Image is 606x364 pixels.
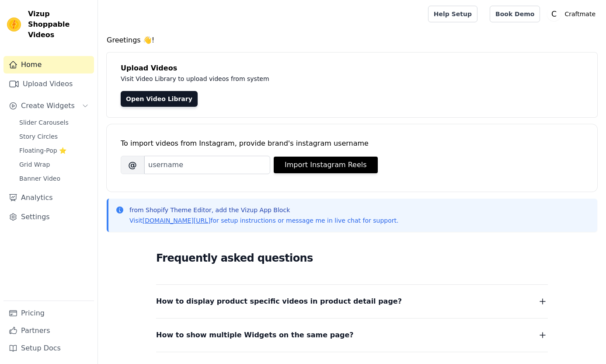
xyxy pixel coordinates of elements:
a: Home [3,56,94,73]
img: Vizup [7,17,21,31]
h2: Frequently asked questions [156,249,548,267]
p: Visit Video Library to upload videos from system [121,73,512,84]
button: Import Instagram Reels [274,157,378,173]
a: Help Setup [428,6,477,22]
span: Floating-Pop ⭐ [19,146,66,155]
h4: Greetings 👋! [107,35,597,45]
a: Upload Videos [3,75,94,93]
a: Partners [3,322,94,339]
span: Slider Carousels [19,118,69,127]
a: Grid Wrap [14,158,94,171]
button: C Craftmate [547,6,599,22]
span: @ [121,156,144,174]
span: Vizup Shoppable Videos [28,9,91,40]
a: Floating-Pop ⭐ [14,144,94,157]
a: Pricing [3,304,94,322]
button: How to display product specific videos in product detail page? [156,295,548,308]
span: Grid Wrap [19,160,50,169]
a: Slider Carousels [14,116,94,129]
button: How to show multiple Widgets on the same page? [156,329,548,341]
a: Story Circles [14,130,94,143]
a: [DOMAIN_NAME][URL] [143,217,211,224]
a: Open Video Library [121,91,198,107]
p: from Shopify Theme Editor, add the Vizup App Block [129,206,398,214]
a: Banner Video [14,172,94,185]
span: Banner Video [19,174,60,183]
span: Create Widgets [21,101,75,111]
div: To import videos from Instagram, provide brand's instagram username [121,138,583,149]
span: How to display product specific videos in product detail page? [156,295,402,308]
a: Analytics [3,189,94,206]
span: How to show multiple Widgets on the same page? [156,329,354,341]
a: Book Demo [490,6,540,22]
p: Craftmate [561,6,599,22]
input: username [144,156,270,174]
p: Visit for setup instructions or message me in live chat for support. [129,216,398,225]
a: Setup Docs [3,339,94,357]
button: Create Widgets [3,97,94,115]
span: Story Circles [19,132,58,141]
h4: Upload Videos [121,63,583,73]
a: Settings [3,208,94,226]
text: C [551,10,557,18]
